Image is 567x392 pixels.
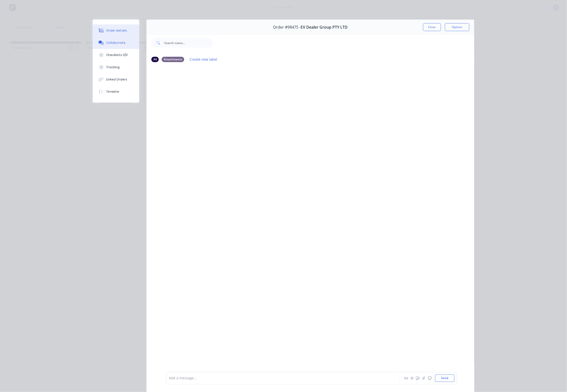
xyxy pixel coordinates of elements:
[301,25,348,30] span: EV Dealer Group PTY LTD
[164,38,213,48] input: Search notes...
[273,25,301,30] span: Order #98475 -
[106,41,126,45] div: Collaborate
[187,56,220,63] button: Create new label
[106,65,120,69] div: Tracking
[409,375,415,381] button: @
[93,24,139,37] button: Order details
[93,73,139,86] button: Linked Orders
[403,375,409,381] button: Aa
[427,375,433,381] button: ☺
[435,375,454,382] button: Send
[93,37,139,49] button: Collaborate
[151,57,159,62] div: All
[106,28,127,33] div: Order details
[445,23,469,31] button: Options
[93,86,139,98] button: Timeline
[93,49,139,61] button: Checklists 0/0
[106,53,128,57] div: Checklists 0/0
[423,23,441,31] button: Close
[93,61,139,73] button: Tracking
[162,57,184,62] div: Attachments
[106,90,119,94] div: Timeline
[106,77,127,82] div: Linked Orders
